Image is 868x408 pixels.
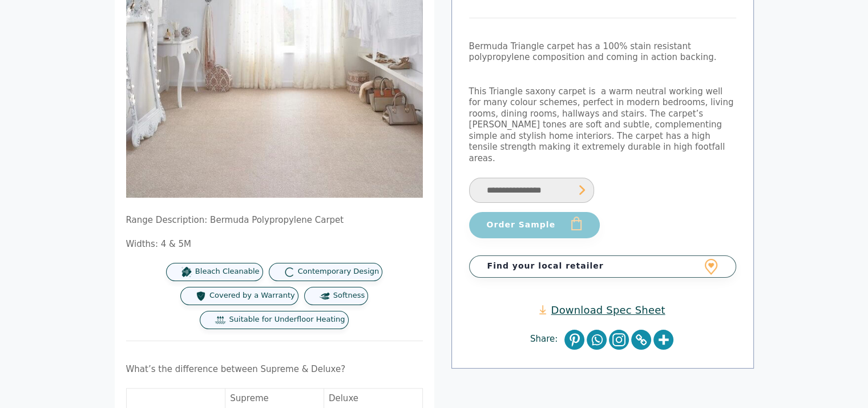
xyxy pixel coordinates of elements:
a: Whatsapp [587,330,607,350]
a: More [653,330,673,350]
a: Download Spec Sheet [539,303,665,317]
p: What’s the difference between Supreme & Deluxe? [126,364,423,375]
a: Find your local retailer [469,255,736,277]
p: Widths: 4 & 5M [126,239,423,250]
p: Range Description: Bermuda Polypropylene Carpet [126,215,423,226]
a: Copy Link [631,330,651,350]
span: Softness [333,291,365,301]
span: Suitable for Underfloor Heating [229,315,345,325]
span: Bleach Cleanable [195,267,260,277]
span: This Triangle saxony carpet is a warm neutral working well for many colour schemes, perfect in mo... [469,86,734,163]
span: Covered by a Warranty [209,291,295,301]
span: Bermuda Triangle carpet has a 100% stain resistant polypropylene composition and coming in action... [469,41,717,63]
span: Share: [530,334,563,345]
a: Instagram [609,330,629,350]
button: Order Sample [469,212,600,238]
span: Contemporary Design [298,267,380,277]
a: Pinterest [564,330,584,350]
